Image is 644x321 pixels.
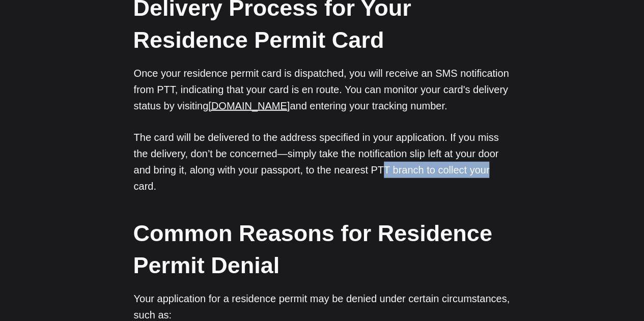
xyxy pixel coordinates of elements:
p: Once your residence permit card is dispatched, you will receive an SMS notification from PTT, ind... [134,65,511,114]
p: The card will be delivered to the address specified in your application. If you miss the delivery... [134,129,511,194]
a: [DOMAIN_NAME] [208,100,290,111]
h2: Common Reasons for Residence Permit Denial [133,217,510,281]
